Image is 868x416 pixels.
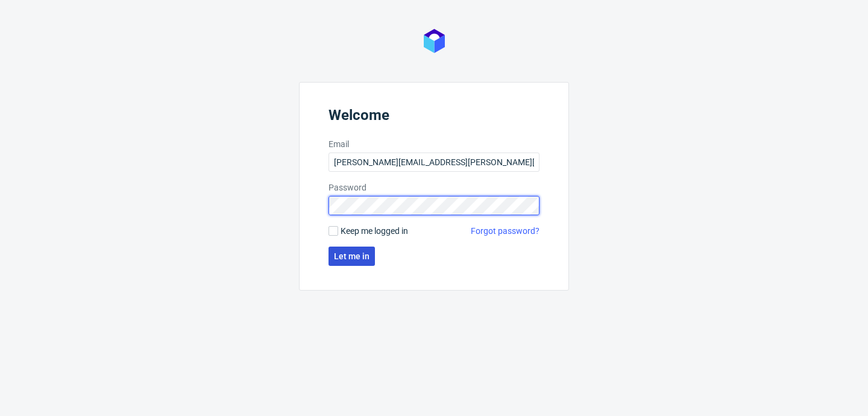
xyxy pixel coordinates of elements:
[329,181,539,194] label: Password
[341,225,408,237] span: Keep me logged in
[334,252,370,260] span: Let me in
[329,247,375,266] button: Let me in
[329,153,539,172] input: you@youremail.com
[471,225,539,237] a: Forgot password?
[329,138,539,150] label: Email
[329,107,539,128] header: Welcome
